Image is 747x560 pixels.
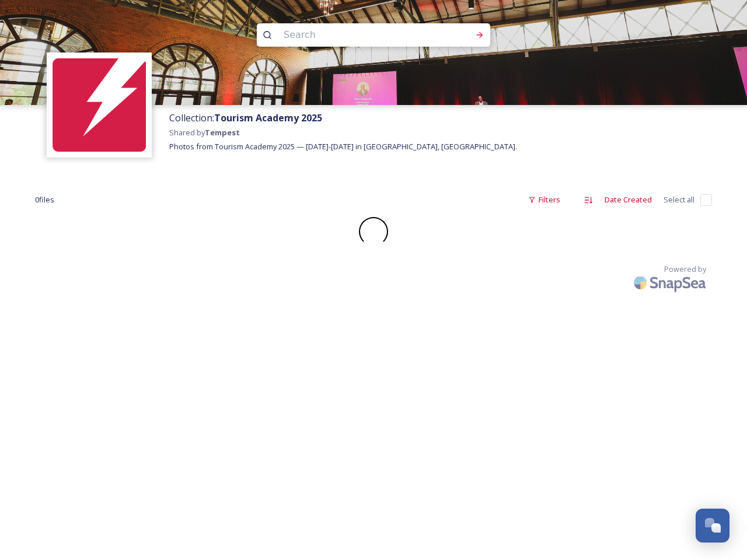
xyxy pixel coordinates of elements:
div: Filters [522,188,566,211]
span: Collection: [169,111,322,124]
input: Search [278,22,438,48]
strong: Tempest [205,127,240,138]
img: tempest-red-icon-rounded.png [53,58,146,152]
span: Photos from Tourism Academy 2025 — [DATE]-[DATE] in [GEOGRAPHIC_DATA], [GEOGRAPHIC_DATA]. [169,141,517,152]
div: Date Created [599,188,658,211]
span: Powered by [664,264,706,275]
img: SnapSea Logo [630,269,712,296]
strong: Tourism Academy 2025 [214,111,322,124]
span: 0 file s [35,194,54,205]
button: Open Chat [696,509,729,542]
span: Select all [664,194,694,205]
span: Shared by [169,127,240,138]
